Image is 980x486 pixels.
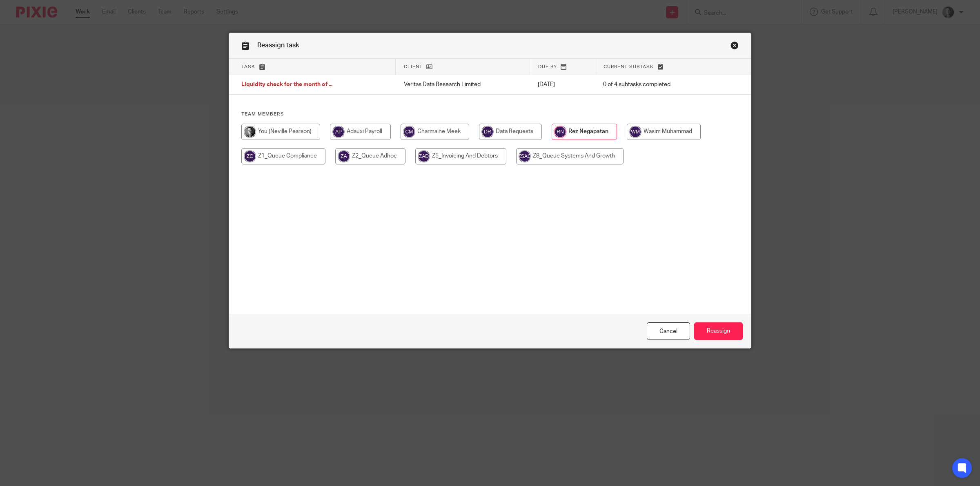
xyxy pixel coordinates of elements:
span: Client [404,64,423,69]
input: Reassign [694,322,743,340]
td: 0 of 4 subtasks completed [595,75,715,95]
h4: Team members [241,111,739,118]
p: Veritas Data Research Limited [404,80,522,89]
p: [DATE] [538,80,587,89]
span: Current subtask [604,64,654,69]
span: Task [241,64,255,69]
a: Close this dialog window [731,41,739,52]
span: Due by [538,64,557,69]
span: Reassign task [257,42,299,49]
span: Liquidity check for the month of ... [241,82,332,88]
a: Close this dialog window [647,322,690,340]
